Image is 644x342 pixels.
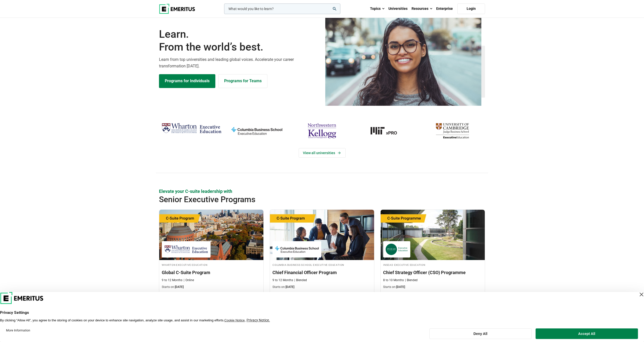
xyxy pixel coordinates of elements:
span: From the world’s best. [159,41,319,53]
img: cambridge-judge-business-school [422,121,482,141]
img: Chief Financial Officer Program | Online Finance Course [270,210,374,260]
p: Starts on: [162,285,261,289]
p: Learn from top universities and leading global voices. Accelerate your career transformation [DATE]. [159,56,319,69]
img: Learn from the world's best [325,14,481,106]
img: Columbia Business School Executive Education [275,244,319,255]
img: INSEAD Executive Education [386,244,408,255]
a: View Universities [299,148,346,158]
p: Blended [294,278,307,282]
img: Chief Strategy Officer (CSO) Programme | Online Leadership Course [381,210,485,260]
p: 9 to 12 Months [162,278,182,282]
h3: Global C-Suite Program [162,269,261,276]
a: Finance Course by Columbia Business School Executive Education - September 29, 2025 Columbia Busi... [270,210,374,292]
p: Blended [405,278,418,282]
h3: Chief Strategy Officer (CSO) Programme [383,269,482,276]
h3: Chief Financial Officer Program [272,269,372,276]
h1: Learn. [159,28,319,53]
input: woocommerce-product-search-field-0 [224,4,340,14]
img: northwestern-kellogg [292,121,352,141]
span: [DATE] [286,285,294,289]
p: Elevate your C-suite leadership with [159,188,485,194]
a: Leadership Course by INSEAD Executive Education - October 14, 2025 INSEAD Executive Education INS... [381,210,485,292]
h2: Senior Executive Programs [159,194,452,204]
p: Starts on: [272,285,372,289]
h4: Wharton Executive Education [162,263,261,267]
img: Global C-Suite Program | Online Leadership Course [159,210,263,260]
img: Wharton Executive Education [164,244,208,255]
a: Login [457,4,485,14]
a: Explore Programs [159,74,215,88]
img: MIT xPRO [357,121,417,141]
p: 8 to 10 Months [383,278,404,282]
span: [DATE] [396,285,405,289]
p: Starts on: [383,285,482,289]
a: Explore for Business [218,74,267,88]
h4: Columbia Business School Executive Education [272,263,372,267]
span: [DATE] [175,285,184,289]
a: MIT-xPRO [357,121,417,141]
img: columbia-business-school [227,121,287,141]
a: Leadership Course by Wharton Executive Education - September 24, 2025 Wharton Executive Education... [159,210,263,292]
p: Online [184,278,194,282]
h4: INSEAD Executive Education [383,263,482,267]
img: Wharton Executive Education [162,121,222,136]
p: 9 to 12 Months [272,278,293,282]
